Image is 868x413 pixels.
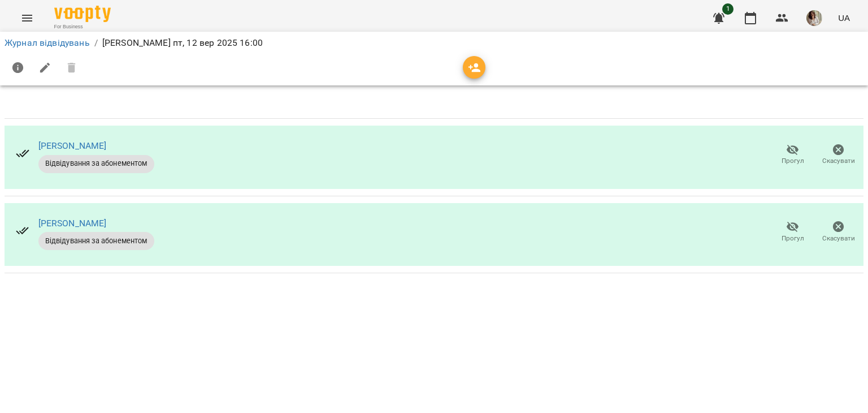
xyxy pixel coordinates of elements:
li: / [94,36,98,50]
img: cf9d72be1c49480477303613d6f9b014.jpg [806,10,822,26]
span: 1 [722,3,734,15]
button: Прогул [770,216,815,248]
button: UA [834,7,854,28]
span: Прогул [782,234,804,243]
span: Скасувати [822,156,855,166]
span: Прогул [782,156,804,166]
a: [PERSON_NAME] [38,218,107,229]
p: [PERSON_NAME] пт, 12 вер 2025 16:00 [102,36,263,50]
button: Скасувати [815,216,861,248]
span: UA [838,12,850,24]
span: Відвідування за абонементом [38,236,154,246]
nav: breadcrumb [5,36,863,50]
button: Скасувати [815,139,861,171]
a: [PERSON_NAME] [38,140,107,151]
img: Voopty Logo [54,6,111,22]
span: Скасувати [822,234,855,243]
button: Menu [14,5,41,32]
button: Прогул [770,139,815,171]
span: Відвідування за абонементом [38,158,154,169]
a: Журнал відвідувань [5,37,90,48]
span: For Business [54,23,111,31]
